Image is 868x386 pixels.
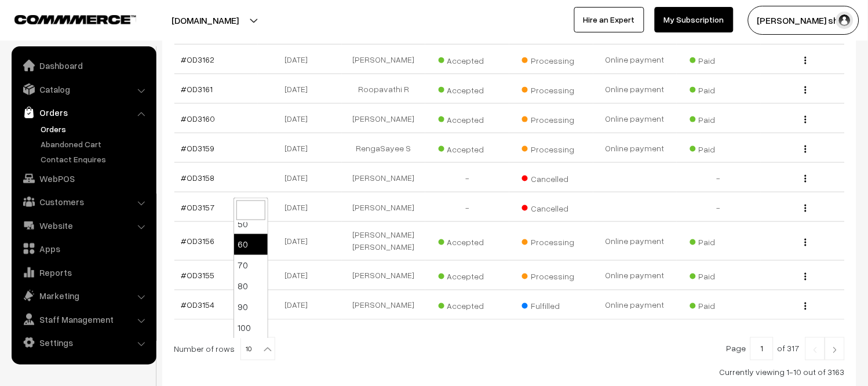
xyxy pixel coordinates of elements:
a: #OD3154 [181,300,215,310]
td: Online payment [593,261,677,290]
a: #OD3155 [181,271,215,281]
td: Online payment [593,133,677,163]
td: [PERSON_NAME] [342,45,426,74]
td: - [677,163,761,192]
td: - [677,192,761,222]
li: 50 [234,213,268,234]
span: Paid [690,297,748,312]
span: Fulfilled [522,297,580,312]
img: COMMMERCE [14,15,136,24]
img: Menu [805,116,807,123]
a: Reports [14,262,152,283]
td: Roopavathi R [342,74,426,104]
span: Paid [690,140,748,155]
a: #OD3161 [181,84,213,94]
a: Orders [14,102,152,123]
a: Hire an Expert [574,7,644,32]
a: My Subscription [655,7,734,32]
td: [DATE] [258,290,342,320]
td: [PERSON_NAME] [342,261,426,290]
li: 70 [234,255,268,276]
button: [DOMAIN_NAME] [131,6,279,35]
img: Menu [805,273,807,281]
span: Number of rows [174,343,235,355]
a: Catalog [14,79,152,100]
span: Processing [522,140,580,155]
li: 60 [234,234,268,255]
img: Menu [805,303,807,310]
span: Accepted [439,81,497,96]
div: Currently viewing 1-10 out of 3163 [174,366,845,378]
td: Online payment [593,104,677,133]
span: Cancelled [522,199,580,214]
a: #OD3156 [181,236,215,246]
span: Accepted [439,234,497,249]
a: Website [14,215,152,236]
td: Online payment [593,74,677,104]
span: Page [727,344,746,354]
a: Dashboard [14,55,152,76]
span: Processing [522,81,580,96]
span: Processing [522,234,580,249]
td: Online payment [593,290,677,320]
a: Settings [14,332,152,353]
img: Menu [805,145,807,153]
span: Accepted [439,111,497,126]
span: Accepted [439,140,497,155]
td: [PERSON_NAME] [342,290,426,320]
img: Menu [805,205,807,212]
td: [PERSON_NAME] [PERSON_NAME] [342,222,426,261]
td: [DATE] [258,261,342,290]
a: Contact Enquires [38,153,152,165]
a: #OD3162 [181,54,215,64]
img: Menu [805,175,807,183]
img: Left [810,347,820,354]
span: Accepted [439,52,497,67]
li: 90 [234,297,268,318]
td: - [425,192,509,222]
span: Paid [690,111,748,126]
li: 80 [234,276,268,297]
td: [DATE] [258,222,342,261]
td: - [425,163,509,192]
span: Processing [522,111,580,126]
button: [PERSON_NAME] sha… [748,6,859,35]
a: Abandoned Cart [38,138,152,150]
a: #OD3157 [181,202,215,212]
td: [DATE] [258,133,342,163]
li: 100 [234,318,268,338]
span: of 317 [778,344,800,354]
td: [DATE] [258,192,342,222]
img: Menu [805,239,807,246]
span: 10 [241,338,275,361]
img: Menu [805,57,807,64]
td: [PERSON_NAME] [342,163,426,192]
td: [DATE] [258,104,342,133]
span: Paid [690,52,748,67]
span: 10 [240,337,275,360]
td: Online payment [593,222,677,261]
span: Processing [522,52,580,67]
td: RengaSayee S [342,133,426,163]
a: Orders [38,123,152,135]
span: Cancelled [522,170,580,185]
a: COMMMERCE [14,12,116,26]
img: user [836,12,854,29]
td: Online payment [593,45,677,74]
span: Accepted [439,297,497,312]
a: Marketing [14,285,152,306]
img: Menu [805,86,807,94]
td: [DATE] [258,74,342,104]
span: Paid [690,81,748,96]
a: #OD3159 [181,143,215,153]
span: Accepted [439,268,497,283]
a: WebPOS [14,168,152,189]
a: #OD3160 [181,114,216,123]
td: [DATE] [258,163,342,192]
span: Paid [690,234,748,249]
td: [PERSON_NAME] [342,192,426,222]
span: Paid [690,268,748,283]
td: [PERSON_NAME] [342,104,426,133]
a: Customers [14,191,152,212]
a: #OD3158 [181,173,215,183]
